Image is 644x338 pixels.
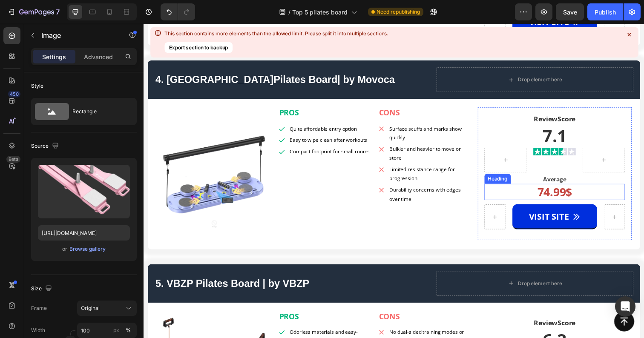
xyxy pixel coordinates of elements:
h2: Average [348,154,492,163]
p: 7 [56,7,60,17]
div: Browse gallery [69,245,106,253]
img: no-image-2048-5e88c1b20e087fb7bbe9a3771824e743c244f437e4f8ba93bbf7b11b53f7824c_large.gif [61,194,83,215]
div: 450 [8,91,20,97]
div: Open Intercom Messenger [615,296,635,317]
div: Beta [6,156,20,163]
p: Image [41,30,114,40]
a: VISIT SITE [377,184,463,210]
p: Advanced [84,52,113,61]
div: Drop element here [382,54,427,60]
button: 7 [3,3,63,20]
img: gempages_584545648250978885-a334cc72-bec4-4318-9db9-2e78876a51fc.svg [398,126,441,135]
span: Original [81,304,100,312]
button: Save [556,3,584,20]
span: / [288,8,290,17]
button: Browse gallery [69,245,106,253]
p: Limited resistance range for progression [251,144,333,163]
p: Compact footprint for small rooms [149,126,231,135]
h2: 7.1 [348,103,492,126]
div: Drop element here [382,262,427,269]
p: Durability concerns with edges over time [251,165,333,183]
span: Need republishing [377,8,420,16]
button: Export section to backup [164,42,233,53]
div: Heading [350,155,373,162]
div: Publish [595,8,616,17]
div: px [113,327,119,334]
strong: 5. VBZP Pilates Board | by VBZP [12,259,169,271]
button: Publish [587,3,623,20]
span: or [62,244,67,254]
p: Surface scuffs and marks show quickly [251,103,333,121]
div: This section contains more elements than the allowed limit. Please split it into multiple sections. [164,31,388,37]
div: % [126,327,131,334]
div: Size [31,283,54,295]
div: Undo/Redo [161,3,195,20]
strong: CONS [240,86,262,96]
label: Frame [31,304,47,312]
strong: 74.99$ [402,164,437,180]
div: Source [31,140,60,152]
input: px% [77,323,137,338]
div: Rectangle [72,102,124,121]
h2: ReviewScore [348,92,492,103]
p: Settings [42,52,66,61]
p: Easy to wipe clean after workouts [149,114,231,123]
div: Style [31,82,43,90]
p: Bulkier and heavier to move or store [251,123,333,142]
img: preview-image [38,165,130,218]
strong: PROS [138,86,158,96]
input: https://example.com/image.jpg [38,225,130,241]
span: Save [563,9,577,16]
iframe: Design area [144,24,644,338]
p: Quite affordable entry option [149,103,231,112]
button: px [123,325,133,335]
strong: VISIT SITE [393,191,434,203]
button: Original [77,301,137,316]
strong: | by Movoca [198,51,256,63]
img: gempages_584545648250978885-211dbf4f-c20c-4358-a247-14162d71e326.png [20,92,124,194]
span: Top 5 pilates board [292,8,348,17]
button: % [111,325,121,335]
label: Width [31,327,45,334]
